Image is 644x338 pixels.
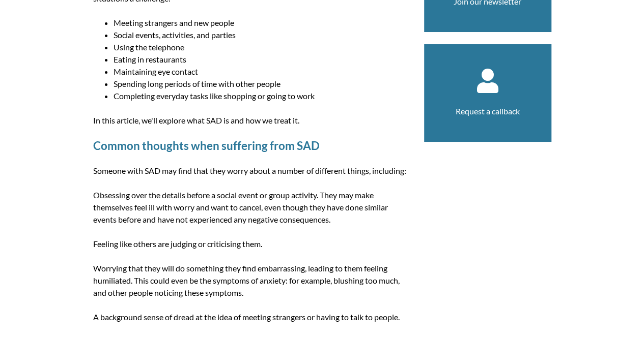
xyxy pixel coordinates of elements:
li: Eating in restaurants [114,53,412,66]
p: Worrying that they will do something they find embarrassing, leading to them feeling humiliated. ... [93,262,412,299]
p: In this article, we'll explore what SAD is and how we treat it. [93,114,412,127]
p: A background sense of dread at the idea of meeting strangers or having to talk to people. [93,311,412,323]
li: Completing everyday tasks like shopping or going to work [114,90,412,102]
li: Social events, activities, and parties [114,29,412,41]
li: Maintaining eye contact [114,66,412,78]
li: Meeting strangers and new people [114,17,412,29]
li: Spending long periods of time with other people [114,78,412,90]
h2: Common thoughts when suffering from SAD [93,139,412,152]
p: Someone with SAD may find that they worry about a number of different things, including: [93,165,412,177]
a: Request a callback [456,106,520,116]
p: Feeling like others are judging or criticising them. [93,238,412,250]
p: Obsessing over the details before a social event or group activity. They may make themselves feel... [93,189,412,226]
li: Using the telephone [114,41,412,53]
